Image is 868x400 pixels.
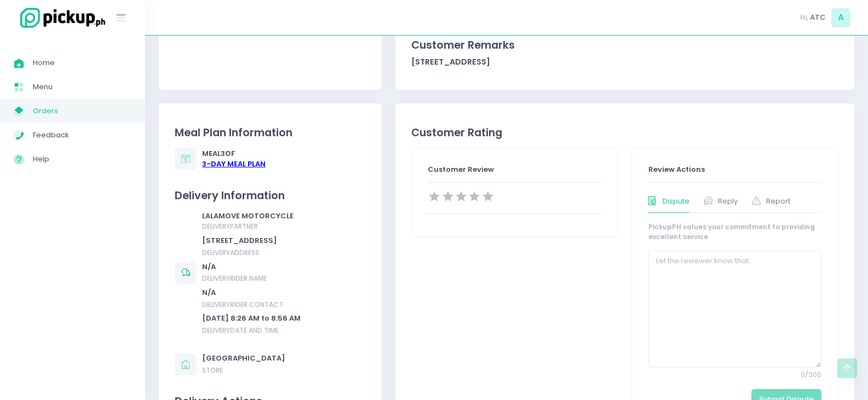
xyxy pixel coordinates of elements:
[648,369,822,380] span: 0 / 300
[33,56,131,70] span: Home
[202,262,301,273] div: N/A
[411,125,838,141] div: Customer Rating
[718,196,738,207] span: Reply
[33,80,131,94] span: Menu
[411,37,838,53] div: Customer Remarks
[202,353,285,364] div: [GEOGRAPHIC_DATA]
[831,8,850,27] span: A
[202,287,301,298] div: N/A
[810,12,826,23] span: ATC
[766,196,790,207] span: Report
[33,152,131,166] span: Help
[175,188,365,204] div: Delivery Information
[175,125,365,141] div: Meal Plan Information
[202,222,258,231] span: delivery partner
[428,164,494,175] span: Customer Review
[648,222,822,242] div: PickupPH values your commitment to providing excellent service
[202,300,283,309] span: delivery rider contact
[800,12,808,23] span: Hi,
[202,326,279,335] span: Delivery date and time
[33,128,131,142] span: Feedback
[202,274,267,283] span: delivery rider name
[202,211,301,232] div: LALAMOVE MOTORCYCLE
[663,196,689,207] span: Dispute
[33,104,131,118] span: Orders
[202,148,266,170] div: Meal 3 of
[14,6,107,30] img: logo
[411,56,838,68] div: [STREET_ADDRESS]
[202,313,301,324] div: [DATE] 8:26 AM to 8:56 AM
[202,366,223,375] span: store
[648,164,705,175] span: Review Actions
[202,235,301,246] div: [STREET_ADDRESS]
[202,248,259,257] span: delivery address
[202,159,266,170] div: 3 -Day Meal Plan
